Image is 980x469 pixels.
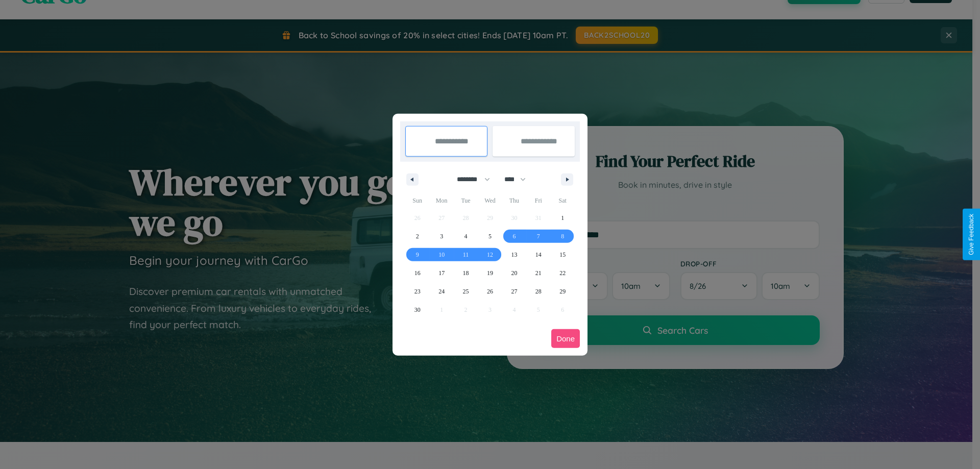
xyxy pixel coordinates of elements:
[487,264,493,282] span: 19
[405,227,429,245] button: 2
[502,282,526,301] button: 27
[454,245,478,264] button: 11
[535,282,542,301] span: 28
[478,227,502,245] button: 5
[537,227,540,245] span: 7
[438,264,445,282] span: 17
[502,245,526,264] button: 13
[551,209,575,227] button: 1
[535,264,542,282] span: 21
[526,245,550,264] button: 14
[502,227,526,245] button: 6
[429,227,453,245] button: 3
[526,227,550,245] button: 7
[487,245,493,264] span: 12
[551,264,575,282] button: 22
[454,192,478,209] span: Tue
[429,264,453,282] button: 17
[559,282,566,301] span: 29
[438,282,445,301] span: 24
[559,264,566,282] span: 22
[429,282,453,301] button: 24
[405,245,429,264] button: 9
[561,209,564,227] span: 1
[405,192,429,209] span: Sun
[463,245,469,264] span: 11
[416,227,419,245] span: 2
[429,192,453,209] span: Mon
[968,214,975,255] div: Give Feedback
[511,264,517,282] span: 20
[463,282,469,301] span: 25
[512,227,516,245] span: 6
[414,301,421,319] span: 30
[502,192,526,209] span: Thu
[551,192,575,209] span: Sat
[416,245,419,264] span: 9
[526,282,550,301] button: 28
[454,227,478,245] button: 4
[511,282,517,301] span: 27
[502,264,526,282] button: 20
[478,245,502,264] button: 12
[478,192,502,209] span: Wed
[405,301,429,319] button: 30
[535,245,542,264] span: 14
[429,245,453,264] button: 10
[488,227,492,245] span: 5
[405,264,429,282] button: 16
[440,227,443,245] span: 3
[551,227,575,245] button: 8
[526,264,550,282] button: 21
[559,245,566,264] span: 15
[551,282,575,301] button: 29
[405,282,429,301] button: 23
[438,245,445,264] span: 10
[478,264,502,282] button: 19
[454,282,478,301] button: 25
[551,329,580,348] button: Done
[463,264,469,282] span: 18
[487,282,493,301] span: 26
[526,192,550,209] span: Fri
[454,264,478,282] button: 18
[464,227,468,245] span: 4
[561,227,564,245] span: 8
[478,282,502,301] button: 26
[551,245,575,264] button: 15
[414,264,421,282] span: 16
[414,282,421,301] span: 23
[511,245,517,264] span: 13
